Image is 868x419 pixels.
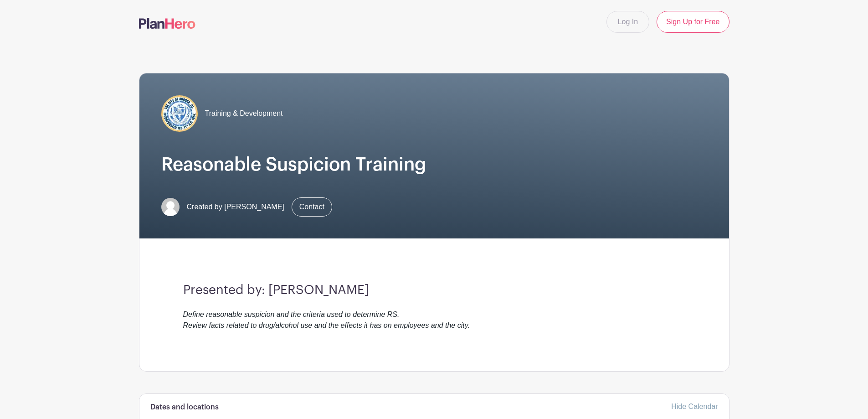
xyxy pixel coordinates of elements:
[606,11,649,33] a: Log In
[187,202,284,212] span: Created by [PERSON_NAME]
[205,108,283,119] span: Training & Development
[183,310,470,329] em: Define reasonable suspicion and the criteria used to determine RS. Review facts related to drug/a...
[139,18,195,29] img: logo-507f7623f17ff9eddc593b1ce0a138ce2505c220e1c5a4e2b4648c50719b7d32.svg
[657,11,729,33] a: Sign Up for Free
[671,403,718,410] a: Hide Calendar
[292,197,332,217] a: Contact
[183,283,685,298] h3: Presented by: [PERSON_NAME]
[161,95,198,132] img: COA%20logo%20(2).jpg
[150,403,219,412] h6: Dates and locations
[161,154,707,176] h1: Reasonable Suspicion Training
[161,198,180,216] img: default-ce2991bfa6775e67f084385cd625a349d9dcbb7a52a09fb2fda1e96e2d18dcdb.png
